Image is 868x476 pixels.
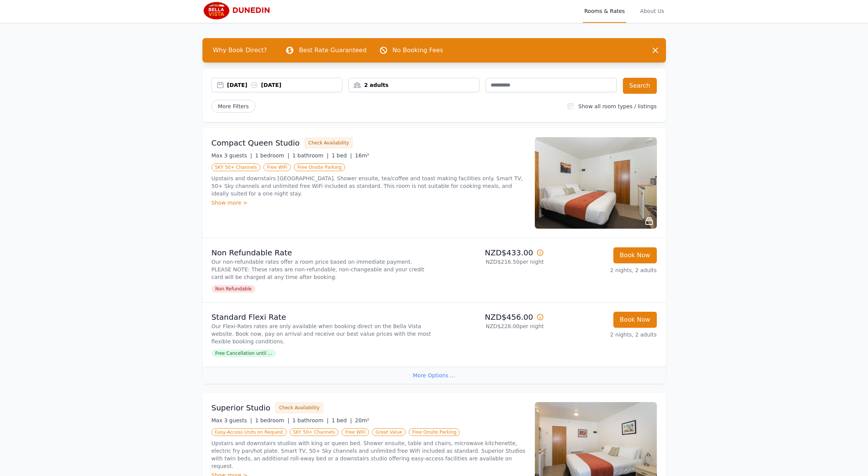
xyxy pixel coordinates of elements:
p: Standard Flexi Rate [212,312,431,322]
span: Free WiFi [263,163,291,171]
span: Free Cancellation until ... [212,349,276,357]
img: Bella Vista Dunedin [202,2,276,20]
span: Non Refundable [212,285,256,293]
span: Max 3 guests | [212,417,252,423]
span: Great Value [372,428,406,436]
span: SKY 50+ Channels [212,163,261,171]
span: 20m² [355,417,369,423]
span: Free Onsite Parking [294,163,345,171]
span: 1 bed | [332,152,352,159]
h3: Superior Studio [212,402,271,413]
span: Free Onsite Parking [409,428,460,436]
p: NZD$456.00 [437,312,544,322]
p: Upstairs and downstairs studios with king or queen bed. Shower ensuite, table and chairs, microwa... [212,439,526,470]
span: 16m² [355,152,369,159]
div: More Options ... [202,367,666,384]
span: Why Book Direct? [207,43,273,58]
p: Our Flexi-Rates rates are only available when booking direct on the Bella Vista website. Book now... [212,322,431,345]
p: NZD$433.00 [437,247,544,258]
p: 2 nights, 2 adults [550,266,657,274]
p: NZD$216.50 per night [437,258,544,266]
span: Max 3 guests | [212,152,252,159]
button: Book Now [613,312,657,328]
p: 2 nights, 2 adults [550,331,657,338]
span: SKY 50+ Channels [290,428,339,436]
span: 1 bathroom | [292,152,329,159]
p: Our non-refundable rates offer a room price based on immediate payment. PLEASE NOTE: These rates ... [212,258,431,281]
p: No Booking Fees [393,46,443,55]
button: Search [623,78,657,94]
h3: Compact Queen Studio [212,138,300,148]
p: Best Rate Guaranteed [299,46,366,55]
p: NZD$228.00 per night [437,322,544,330]
div: [DATE] [DATE] [227,81,342,89]
div: Show more > [212,199,526,207]
label: Show all room types / listings [578,103,656,109]
p: Upstairs and downstairs [GEOGRAPHIC_DATA]. Shower ensuite, tea/coffee and toast making facilities... [212,175,526,197]
p: Non Refundable Rate [212,247,431,258]
span: More Filters [212,100,255,113]
span: 1 bathroom | [292,417,329,423]
button: Check Availability [275,402,324,413]
button: Book Now [613,247,657,263]
span: Free WiFi [342,428,369,436]
span: Easy-Access Units on Request [212,428,287,436]
span: 1 bed | [332,417,352,423]
span: 1 bedroom | [255,417,289,423]
span: 1 bedroom | [255,152,289,159]
div: 2 adults [349,81,479,89]
button: Check Availability [304,137,353,149]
